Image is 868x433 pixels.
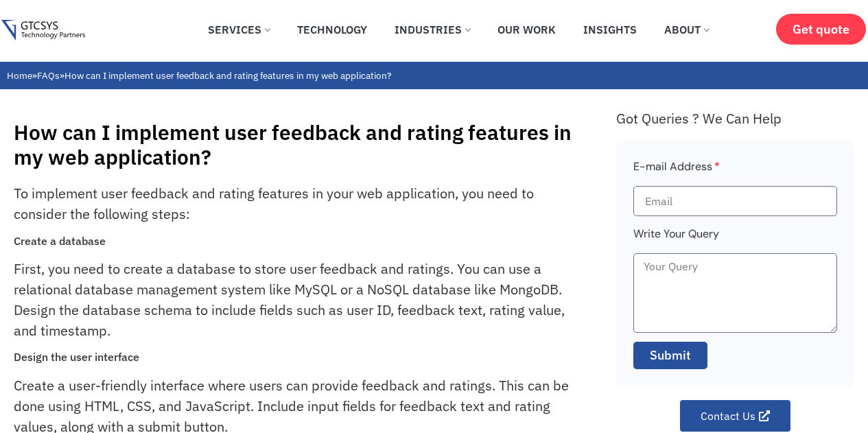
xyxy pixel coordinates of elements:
[633,158,838,378] form: Faq Form
[287,14,377,45] a: Technology
[633,225,719,253] label: Write Your Query
[37,69,60,82] a: FAQs
[793,22,849,36] span: Get quote
[573,14,647,45] a: Insights
[616,110,855,127] div: Got Queries ? We Can Help
[776,14,866,45] a: Get quote
[487,14,566,45] a: Our Work
[633,186,838,216] input: Email
[198,14,280,45] a: Services
[384,14,480,45] a: Industries
[650,347,691,364] span: Submit
[14,183,585,224] p: To implement user feedback and rating features in your web application, you need to consider the ...
[14,120,602,169] h1: How can I implement user feedback and rating features in my web application?
[783,347,868,412] iframe: chat widget
[14,235,585,248] h3: Create a database
[64,69,391,82] span: How can I implement user feedback and rating features in my web application?
[14,259,585,341] p: First, you need to create a database to store user feedback and ratings. You can use a relational...
[7,69,32,82] a: Home
[654,14,719,45] a: About
[701,410,755,421] span: Contact Us
[1,20,84,41] img: Gtcsys logo
[633,342,707,369] button: Submit
[680,400,790,432] a: Contact Us
[14,351,585,364] h3: Design the user interface
[7,69,391,82] span: » »
[633,158,720,186] label: E-mail Address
